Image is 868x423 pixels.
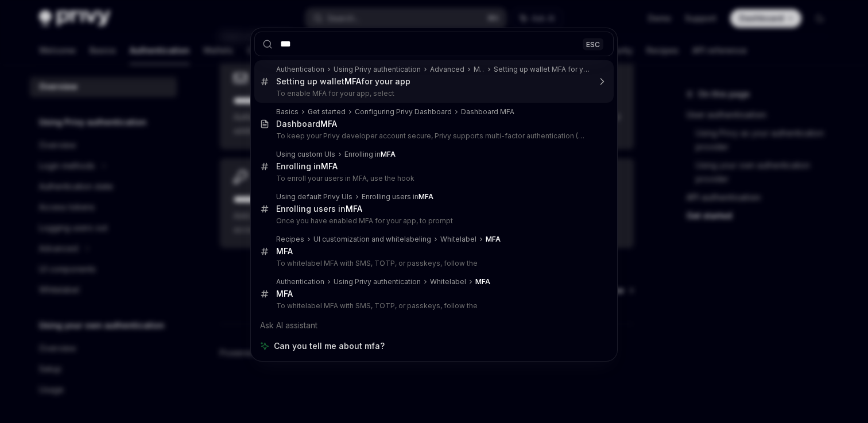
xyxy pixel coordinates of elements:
[276,216,590,226] p: Once you have enabled MFA for your app, to prompt
[346,204,362,214] b: MFA
[474,65,485,74] div: MFA
[355,107,452,117] div: Configuring Privy Dashboard
[334,277,421,286] div: Using Privy authentication
[254,315,614,336] div: Ask AI assistant
[276,131,590,141] p: To keep your Privy developer account secure, Privy supports multi-factor authentication (MFA). Dash
[494,65,590,74] div: Setting up wallet MFA for your app
[430,65,464,74] div: Advanced
[276,174,590,183] p: To enroll your users in MFA, use the hook
[276,107,299,117] div: Basics
[475,277,490,286] b: MFA
[418,192,433,201] b: MFA
[320,119,337,129] b: MFA
[430,277,466,286] div: Whitelabel
[308,107,346,117] div: Get started
[276,259,590,268] p: To whitelabel MFA with SMS, TOTP, or passkeys, follow the
[321,161,338,171] b: MFA
[276,277,324,286] div: Authentication
[486,235,501,243] b: MFA
[381,150,396,158] b: MFA
[276,192,352,201] div: Using default Privy UIs
[276,246,293,256] b: MFA
[276,289,293,298] b: MFA
[334,65,421,74] div: Using Privy authentication
[274,340,385,352] span: Can you tell me about mfa?
[362,192,433,201] div: Enrolling users in
[344,150,396,159] div: Enrolling in
[276,161,338,172] div: Enrolling in
[276,65,324,74] div: Authentication
[276,119,337,129] div: Dashboard
[276,204,362,214] div: Enrolling users in
[461,107,514,117] div: Dashboard MFA
[276,76,410,87] div: Setting up wallet for your app
[276,150,335,159] div: Using custom UIs
[440,235,476,244] div: Whitelabel
[276,301,590,311] p: To whitelabel MFA with SMS, TOTP, or passkeys, follow the
[344,76,361,86] b: MFA
[276,235,304,244] div: Recipes
[276,89,590,98] p: To enable MFA for your app, select
[583,38,603,50] div: ESC
[313,235,431,244] div: UI customization and whitelabeling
